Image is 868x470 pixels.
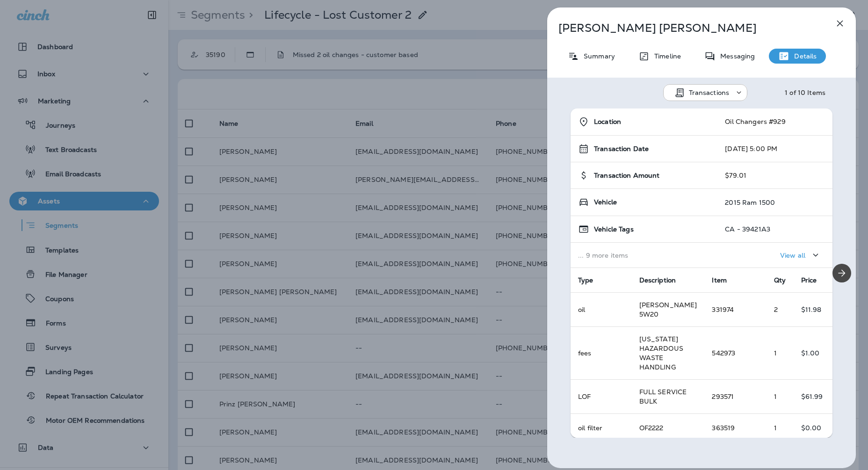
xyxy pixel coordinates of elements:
p: ... 9 more items [578,252,710,259]
p: Transactions [689,89,730,96]
span: 331974 [712,305,734,314]
span: Item [712,276,727,284]
span: Vehicle Tags [594,225,634,233]
span: 1 [774,392,777,401]
p: CA - 39421A3 [725,225,770,233]
span: Qty [774,276,786,284]
span: 1 [774,424,777,432]
p: $0.00 [801,424,825,432]
p: $11.98 [801,306,825,313]
div: 1 of 10 Items [785,89,825,96]
p: $61.99 [801,393,825,400]
span: 542973 [712,349,735,357]
p: Timeline [650,52,681,60]
span: 1 [774,349,777,357]
p: Details [789,52,817,60]
span: oil [578,305,585,314]
span: oil filter [578,424,602,432]
span: Description [639,276,676,284]
span: fees [578,349,592,357]
span: Price [801,276,817,284]
p: Summary [579,52,615,60]
span: Location [594,118,621,126]
p: 2015 Ram 1500 [725,199,775,206]
span: 293571 [712,392,734,401]
span: Transaction Amount [594,172,660,180]
span: LOF [578,392,591,401]
span: Transaction Date [594,145,649,153]
p: Messaging [716,52,755,60]
p: [PERSON_NAME] [PERSON_NAME] [558,22,814,35]
span: OF2222 [639,424,664,432]
span: FULL SERVICE BULK [639,388,687,405]
button: View all [776,246,825,264]
span: [US_STATE] HAZARDOUS WASTE HANDLING [639,335,683,371]
span: Type [578,276,593,284]
span: [PERSON_NAME] 5W20 [639,301,697,318]
td: [DATE] 5:00 PM [717,136,832,162]
button: Next [832,264,851,282]
td: $79.01 [717,162,832,189]
p: View all [780,252,805,259]
span: 363519 [712,424,735,432]
p: $1.00 [801,349,825,357]
td: Oil Changers #929 [717,108,832,136]
span: Vehicle [594,198,617,206]
span: 2 [774,305,778,314]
